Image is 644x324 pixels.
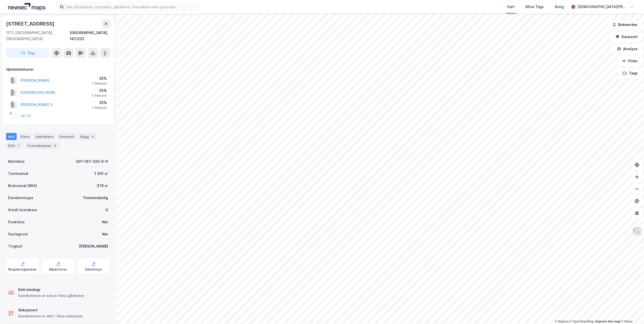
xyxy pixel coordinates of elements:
div: Eiendommen er delt i flere seksjoner [18,313,83,319]
div: 4 [90,134,95,139]
div: Nei [102,219,108,225]
div: Kart [507,4,515,10]
div: Delt eieskap [18,287,84,293]
div: [PERSON_NAME] [79,243,108,249]
div: Bygg [78,133,97,140]
a: Mapbox [555,320,569,323]
button: Analyse [613,44,642,54]
div: Bruksareal (BRA) [8,183,37,189]
div: Reguleringsplaner [8,267,37,272]
div: Saksinnsyn [85,267,102,272]
div: Eiendommen er eid av flere gårdeiere [18,293,84,299]
div: 301-197-222-0-0 [76,158,108,165]
button: Datasett [611,32,642,42]
button: Tags [619,68,642,78]
div: [DEMOGRAPHIC_DATA][PERSON_NAME] [577,4,628,10]
a: OpenStreetMap [570,320,594,323]
div: 0 [105,207,108,213]
div: Antall leietakere [8,207,37,213]
div: ESG [6,142,23,149]
div: Info [6,133,17,140]
div: Tomteareal [8,171,28,177]
button: Filter [618,56,642,66]
div: Tinglyst [8,243,22,249]
iframe: Chat Widget [619,300,644,324]
div: Eiendomstype [8,195,33,201]
button: Bokmerker [608,20,642,30]
div: Transaksjoner [25,142,60,149]
img: Z [632,227,642,236]
input: Søk på adresse, matrikkel, gårdeiere, leietakere eller personer [64,3,199,11]
div: 25% [92,88,107,94]
div: Eiere [19,133,31,140]
div: 25% [92,75,107,82]
div: [GEOGRAPHIC_DATA], 197/222 [70,30,110,42]
div: 1 Seksjon [92,82,107,86]
div: 1 301 ㎡ [94,171,108,177]
div: Punktleie [8,219,25,225]
div: Leietakere [33,133,55,140]
div: Nei [102,231,108,237]
div: Miljøstatus [49,267,67,272]
div: 1 Seksjon [92,94,107,98]
div: Mine Tags [526,4,544,10]
div: Tomannsbolig [83,195,108,201]
div: 25% [92,100,107,106]
img: logo.a4113a55bc3d86da70a041830d287a7e.svg [8,3,45,11]
div: 374 ㎡ [97,183,108,189]
div: Festegrunn [8,231,28,237]
div: [STREET_ADDRESS] [6,20,56,28]
div: Bolig [555,4,564,10]
div: 1177, [GEOGRAPHIC_DATA], [GEOGRAPHIC_DATA] [6,30,70,42]
div: Seksjonert [18,307,83,313]
div: Hjemmelshaver [6,66,110,72]
div: 6 [52,143,58,148]
div: 1 Seksjon [92,106,107,110]
div: 1 [16,143,21,148]
div: Matrikkel [8,158,24,165]
div: Datasett [57,133,76,140]
button: Tag [6,48,49,58]
a: Improve this map [595,320,620,323]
